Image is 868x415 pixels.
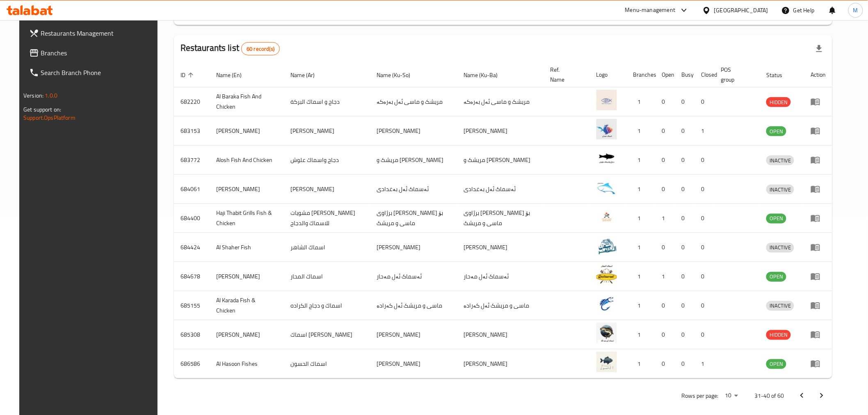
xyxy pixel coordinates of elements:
[284,320,370,349] td: اسماك [PERSON_NAME]
[377,70,421,80] span: Name (Ku-So)
[596,119,617,139] img: Asmak Hamdan
[596,294,617,314] img: Al Karada Fish & Chicken
[656,204,675,233] td: 1
[811,155,826,165] div: Menu
[766,214,786,223] span: OPEN
[695,349,715,379] td: 1
[675,62,695,87] th: Busy
[675,175,695,204] td: 0
[675,320,695,349] td: 0
[766,301,794,310] span: INACTIVE
[695,204,715,233] td: 0
[675,87,695,116] td: 0
[766,98,791,107] span: HIDDEN
[23,104,61,115] span: Get support on:
[457,349,544,379] td: [PERSON_NAME]
[464,70,508,80] span: Name (Ku-Ba)
[695,320,715,349] td: 0
[370,233,457,262] td: [PERSON_NAME]
[210,204,284,233] td: Haji Thabit Grills Fish & Chicken
[766,243,794,253] div: INACTIVE
[766,70,793,80] span: Status
[23,112,75,123] a: Support.OpsPlatform
[695,233,715,262] td: 0
[766,272,786,282] div: OPEN
[766,359,786,369] div: OPEN
[811,97,826,107] div: Menu
[766,126,786,136] div: OPEN
[457,291,544,320] td: ماسی و مریشک ئەل کەرادە
[811,330,826,340] div: Menu
[695,116,715,146] td: 1
[714,6,768,15] div: [GEOGRAPHIC_DATA]
[284,291,370,320] td: اسماك و دجاج الكراده
[242,45,279,53] span: 60 record(s)
[23,23,164,43] a: Restaurants Management
[457,87,544,116] td: مریشک و ماسی ئەل بەرەکە
[41,48,158,58] span: Branches
[627,175,656,204] td: 1
[766,330,791,340] div: HIDDEN
[675,349,695,379] td: 0
[811,242,826,252] div: Menu
[675,233,695,262] td: 0
[210,146,284,175] td: Alosh Fish And Chicken
[284,116,370,146] td: [PERSON_NAME]
[811,213,826,223] div: Menu
[722,390,741,402] div: Rows per page:
[809,39,829,59] div: Export file
[792,386,812,406] button: Previous page
[370,291,457,320] td: ماسی و مریشک ئەل کەرادە
[811,301,826,310] div: Menu
[284,233,370,262] td: اسماك الشاهر
[596,206,617,227] img: Haji Thabit Grills Fish & Chicken
[681,391,718,401] p: Rows per page:
[811,126,826,136] div: Menu
[721,65,750,84] span: POS group
[656,87,675,116] td: 0
[284,87,370,116] td: دجاج و اسماك البركة
[853,6,858,15] span: M
[695,146,715,175] td: 0
[41,68,158,78] span: Search Branch Phone
[596,90,617,110] img: Al Baraka Fish And Chicken
[754,391,784,401] p: 31-40 of 60
[174,204,210,233] td: 684400
[370,116,457,146] td: [PERSON_NAME]
[370,262,457,291] td: ئەسماک ئەل مەحار
[596,148,617,169] img: Alosh Fish And Chicken
[766,359,786,369] span: OPEN
[811,271,826,281] div: Menu
[174,320,210,349] td: 685308
[656,62,675,87] th: Open
[766,330,791,340] span: HIDDEN
[457,262,544,291] td: ئەسماک ئەل مەحار
[627,320,656,349] td: 1
[656,320,675,349] td: 0
[457,204,544,233] td: برژاوی [PERSON_NAME] بۆ ماسی و مریشک
[695,291,715,320] td: 0
[174,116,210,146] td: 683153
[590,62,627,87] th: Logo
[370,146,457,175] td: مریشک و [PERSON_NAME]
[457,233,544,262] td: [PERSON_NAME]
[627,349,656,379] td: 1
[210,233,284,262] td: Al Shaher Fish
[675,146,695,175] td: 0
[766,185,794,194] span: INACTIVE
[174,146,210,175] td: 683772
[656,146,675,175] td: 0
[656,349,675,379] td: 0
[210,320,284,349] td: [PERSON_NAME]
[290,70,325,80] span: Name (Ar)
[45,90,57,101] span: 1.0.0
[284,262,370,291] td: اسماك المحار
[627,116,656,146] td: 1
[812,386,831,406] button: Next page
[23,63,164,82] a: Search Branch Phone
[695,262,715,291] td: 0
[766,97,791,107] div: HIDDEN
[675,204,695,233] td: 0
[627,87,656,116] td: 1
[766,155,794,165] div: INACTIVE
